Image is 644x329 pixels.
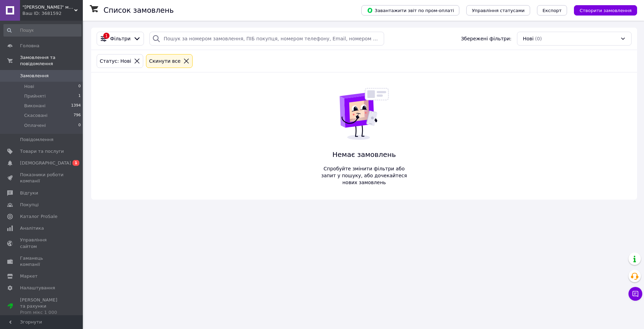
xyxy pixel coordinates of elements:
[574,5,637,16] button: Створити замовлення
[22,10,83,17] div: Ваш ID: 3681592
[148,57,182,65] div: Cкинути все
[367,7,454,13] span: Завантажити звіт по пром-оплаті
[22,4,74,10] span: "ЗАРІНА" магазин спортивного взуття
[472,8,525,13] span: Управління статусами
[20,202,39,208] span: Покупці
[20,43,39,49] span: Головна
[104,6,174,14] h1: Список замовлень
[20,255,64,268] span: Гаманець компанії
[20,285,55,291] span: Налаштування
[20,137,53,143] span: Повідомлення
[24,93,46,99] span: Прийняті
[20,237,64,249] span: Управління сайтом
[20,54,83,67] span: Замовлення та повідомлення
[24,103,46,109] span: Виконані
[20,225,44,231] span: Аналітика
[20,297,64,316] span: [PERSON_NAME] та рахунки
[20,160,71,166] span: [DEMOGRAPHIC_DATA]
[628,287,642,301] button: Чат з покупцем
[319,150,410,160] span: Немає замовлень
[78,83,81,90] span: 0
[24,112,48,119] span: Скасовані
[543,8,562,13] span: Експорт
[20,273,38,279] span: Маркет
[20,190,38,196] span: Відгуки
[20,213,57,220] span: Каталог ProSale
[72,160,79,166] span: 1
[3,24,81,37] input: Пошук
[24,122,46,129] span: Оплачені
[71,103,81,109] span: 1394
[535,36,542,41] span: (0)
[98,57,133,65] div: Статус: Нові
[20,73,49,79] span: Замовлення
[361,5,459,16] button: Завантажити звіт по пром-оплаті
[579,8,632,13] span: Створити замовлення
[78,93,81,99] span: 1
[466,5,530,16] button: Управління статусами
[567,7,637,13] a: Створити замовлення
[74,112,81,119] span: 796
[149,32,384,46] input: Пошук за номером замовлення, ПІБ покупця, номером телефону, Email, номером накладної
[24,83,34,90] span: Нові
[461,35,511,42] span: Збережені фільтри:
[110,35,130,42] span: Фільтри
[319,165,410,186] span: Спробуйте змінити фільтри або запит у пошуку, або дочекайтеся нових замовлень
[537,5,567,16] button: Експорт
[78,122,81,129] span: 0
[20,309,64,316] div: Prom мікс 1 000
[20,172,64,184] span: Показники роботи компанії
[20,148,64,154] span: Товари та послуги
[523,35,534,42] span: Нові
